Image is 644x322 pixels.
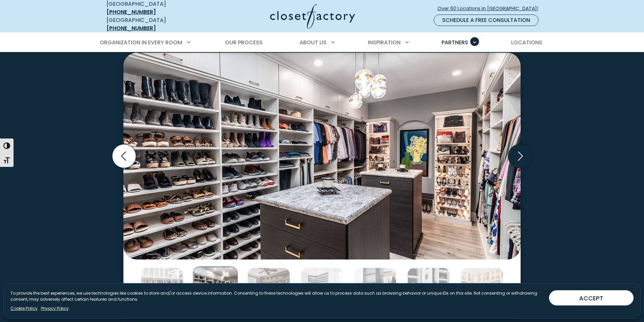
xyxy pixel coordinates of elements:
[461,268,503,310] img: High-end laundry and utility room featuring built-in cabinetry with fluted glass doors, concealed...
[437,5,544,12] span: Over 60 Locations in [GEOGRAPHIC_DATA]!
[10,305,38,312] a: Cookie Policy
[110,142,139,171] button: Previous slide
[123,53,521,259] img: Luxury walk-in closet with dual islands, expansive shoe shelving, and custom wardrobe sections
[505,142,534,171] button: Next slide
[106,24,156,32] a: [PHONE_NUMBER]
[100,39,182,46] span: Organization in Every Room
[434,15,539,26] a: Schedule a Free Consultation
[141,268,183,310] img: Modern custom closet with high gloss white melamine
[300,39,327,46] span: About Us
[10,290,544,302] p: To provide the best experiences, we use technologies like cookies to store and/or access device i...
[511,39,542,46] span: Locations
[41,305,69,312] a: Privacy Policy
[407,268,450,310] img: Custom shelving and display built-in with matte black accents and marble counter
[437,3,544,15] a: Over 60 Locations in [GEOGRAPHIC_DATA]!
[225,39,263,46] span: Our Process
[193,267,238,311] img: Luxury walk-in closet with dual islands, expansive shoe shelving, and custom wardrobe sections
[95,33,549,52] nav: Primary Menu
[106,16,205,32] div: [GEOGRAPHIC_DATA]
[442,39,468,46] span: Partners
[549,290,634,305] button: ACCEPT
[368,39,401,46] span: Inspiration
[301,268,343,310] img: Custom garage with two-tone high-gloss cabinetry, slat wall organization, and brushed aluminum ac...
[354,268,397,310] img: Modern men’s closet with open-grain wood panels, industrial matte black framing, and sleek hangin...
[106,8,156,16] a: [PHONE_NUMBER]
[270,4,355,29] img: Closet Factory Logo
[247,268,290,310] img: Elegant home office with floor-to-ceiling custom built-ins, integrated lighting, rolling ladder, ...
